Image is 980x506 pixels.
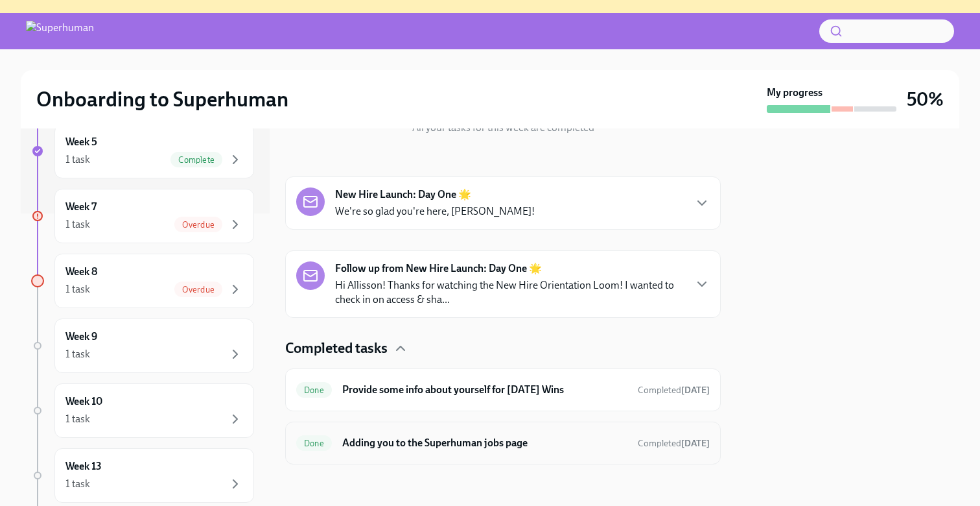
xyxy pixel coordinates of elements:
div: 1 task [65,152,90,167]
strong: [DATE] [681,385,710,396]
h6: Week 10 [65,394,102,409]
a: Week 71 taskOverdue [31,189,254,243]
div: 1 task [65,347,90,361]
img: Superhuman [26,21,94,42]
h6: Provide some info about yourself for [DATE] Wins [342,383,627,397]
h6: Week 9 [65,330,97,344]
p: Hi Allisson! Thanks for watching the New Hire Orientation Loom! I wanted to check in on access & ... [335,278,684,307]
h6: Week 5 [65,135,97,149]
span: Complete [170,155,222,165]
a: Week 81 taskOverdue [31,254,254,308]
span: Done [296,385,332,395]
strong: New Hire Launch: Day One 🌟 [335,187,471,202]
strong: Follow up from New Hire Launch: Day One 🌟 [335,261,542,276]
span: Completed [638,385,710,396]
a: DoneAdding you to the Superhuman jobs pageCompleted[DATE] [296,433,710,453]
strong: My progress [767,86,822,100]
h6: Week 13 [65,459,102,474]
a: Week 131 task [31,448,254,503]
h6: Adding you to the Superhuman jobs page [342,436,627,450]
span: August 19th, 2025 10:39 [638,437,710,450]
h6: Week 8 [65,265,97,279]
h6: Week 7 [65,200,97,214]
a: Week 51 taskComplete [31,124,254,178]
h3: 50% [907,88,944,111]
div: 1 task [65,412,90,426]
h2: Onboarding to Superhuman [36,86,288,112]
div: 1 task [65,477,90,491]
span: August 19th, 2025 10:39 [638,384,710,396]
span: Overdue [174,220,222,230]
span: Overdue [174,285,222,295]
p: We're so glad you're here, [PERSON_NAME]! [335,204,535,219]
div: Completed tasks [285,339,721,358]
strong: [DATE] [681,438,710,449]
h4: Completed tasks [285,339,388,358]
a: Week 91 task [31,319,254,373]
a: Week 101 task [31,383,254,438]
span: Completed [638,438,710,449]
span: Done [296,439,332,448]
a: DoneProvide some info about yourself for [DATE] WinsCompleted[DATE] [296,379,710,400]
div: 1 task [65,217,90,232]
div: 1 task [65,282,90,296]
